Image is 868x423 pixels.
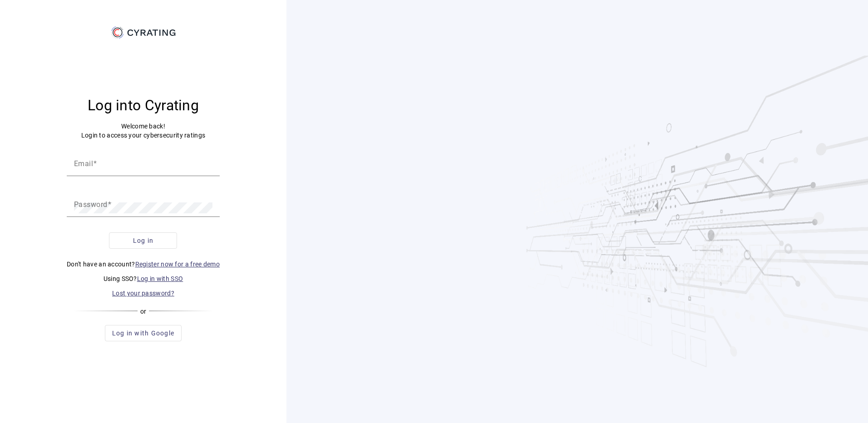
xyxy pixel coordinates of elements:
span: Log in [133,236,154,245]
h3: Log into Cyrating [67,96,220,114]
g: CYRATING [128,30,176,36]
button: Log in with Google [105,325,182,341]
p: Using SSO? [67,274,220,283]
button: Log in [109,232,177,249]
a: Lost your password? [112,290,174,297]
div: or [74,307,213,316]
p: Welcome back! Login to access your cybersecurity ratings [67,122,220,140]
span: Log in with Google [112,329,175,338]
mat-label: Password [74,200,108,209]
mat-label: Email [74,159,94,168]
a: Register now for a free demo [135,261,220,268]
a: Log in with SSO [137,275,183,282]
p: Don't have an account? [67,260,220,269]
